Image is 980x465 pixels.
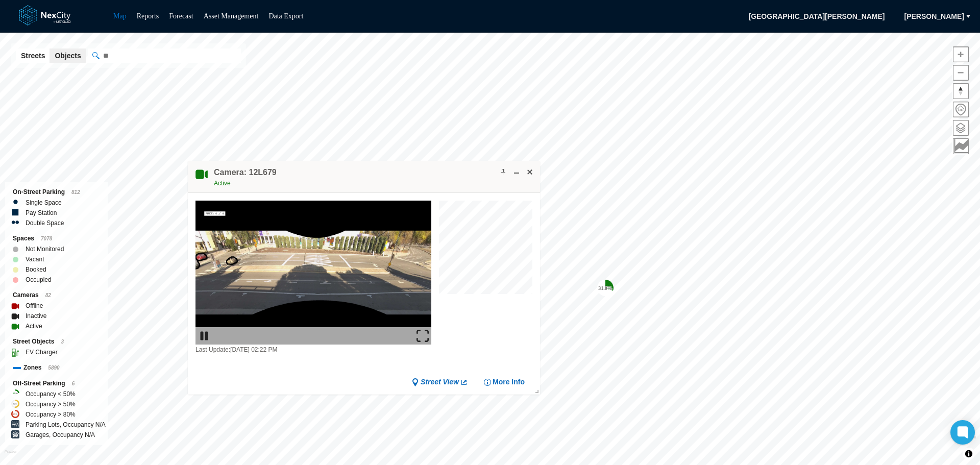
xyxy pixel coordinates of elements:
[953,65,968,80] span: Zoom out
[26,399,76,409] label: Occupancy > 50%
[26,389,76,399] label: Occupancy < 50%
[742,8,891,25] span: [GEOGRAPHIC_DATA][PERSON_NAME]
[953,65,969,81] button: Zoom out
[26,301,43,311] label: Offline
[493,377,525,387] span: More Info
[26,430,95,440] label: Garages, Occupancy N/A
[13,378,100,389] div: Off-Street Parking
[113,12,127,20] a: Map
[26,264,46,275] label: Booked
[195,345,431,355] div: Last Update: [DATE] 02:22 PM
[13,233,100,244] div: Spaces
[904,11,964,21] span: [PERSON_NAME]
[268,12,303,20] a: Data Export
[61,339,64,345] span: 3
[598,285,612,291] tspan: 31.0 %
[963,448,975,460] button: Toggle attribution
[48,365,59,371] span: 5890
[198,330,210,342] img: play
[169,12,193,20] a: Forecast
[898,8,971,25] button: [PERSON_NAME]
[439,201,538,300] canvas: Map
[16,48,50,63] button: Streets
[41,236,52,241] span: 7078
[13,290,100,301] div: Cameras
[55,51,81,61] span: Objects
[966,448,972,459] span: Toggle attribution
[26,275,52,285] label: Occupied
[204,12,259,20] a: Asset Management
[953,120,969,136] button: Layers management
[597,280,614,296] div: Map marker
[26,198,62,208] label: Single Space
[953,102,969,117] button: Home
[13,362,100,373] div: Zones
[5,450,16,462] a: Mapbox homepage
[416,330,429,342] img: expand
[214,180,231,187] span: Active
[953,84,968,99] span: Reset bearing to north
[26,244,64,254] label: Not Monitored
[71,189,80,195] span: 812
[483,377,525,387] button: More Info
[953,83,969,99] button: Reset bearing to north
[411,377,468,387] a: Street View
[26,347,58,357] label: EV Charger
[953,47,968,62] span: Zoom in
[214,167,277,188] div: Double-click to make header text selectable
[45,292,51,298] span: 82
[21,51,45,61] span: Streets
[26,420,106,430] label: Parking Lots, Occupancy N/A
[421,377,459,387] span: Street View
[13,336,100,347] div: Street Objects
[13,187,100,198] div: On-Street Parking
[953,138,969,154] button: Key metrics
[214,167,277,178] h4: Double-click to make header text selectable
[137,12,159,20] a: Reports
[26,218,64,228] label: Double Space
[953,46,969,62] button: Zoom in
[195,201,431,345] img: video
[72,381,75,386] span: 6
[26,311,46,321] label: Inactive
[26,321,42,331] label: Active
[50,48,86,63] button: Objects
[26,254,44,264] label: Vacant
[26,409,76,420] label: Occupancy > 80%
[26,208,57,218] label: Pay Station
